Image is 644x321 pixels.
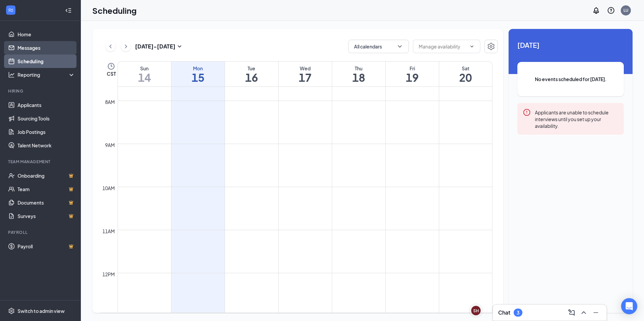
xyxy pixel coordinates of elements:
h1: 17 [279,72,332,83]
button: ChevronRight [121,41,131,51]
a: PayrollCrown [18,240,75,253]
svg: Clock [107,62,115,70]
a: September 16, 2025 [225,62,278,86]
h1: 18 [332,72,385,83]
span: CST [107,70,116,77]
div: 3 [517,310,519,316]
button: Minimize [590,307,601,318]
svg: Error [523,108,531,116]
button: ComposeMessage [566,307,577,318]
h1: 15 [171,72,225,83]
a: September 17, 2025 [279,62,332,86]
svg: SmallChevronDown [175,42,184,50]
a: DocumentsCrown [18,196,75,209]
h1: 20 [439,72,492,83]
svg: WorkstreamLogo [7,7,14,13]
a: September 20, 2025 [439,62,492,86]
span: [DATE] [517,40,624,50]
a: Messages [18,41,75,55]
a: September 14, 2025 [118,62,171,86]
svg: Settings [8,308,15,314]
div: Fri [386,65,439,72]
a: September 19, 2025 [386,62,439,86]
button: ChevronUp [578,307,589,318]
svg: ChevronDown [396,43,403,50]
h1: Scheduling [92,5,137,16]
h1: 19 [386,72,439,83]
div: Applicants are unable to schedule interviews until you set up your availability. [535,108,618,129]
a: Talent Network [18,139,75,152]
a: Job Postings [18,125,75,139]
h3: Chat [498,309,510,316]
svg: Minimize [592,309,600,317]
svg: ChevronDown [469,44,475,49]
div: Team Management [8,159,74,165]
div: Switch to admin view [18,308,65,314]
a: September 18, 2025 [332,62,385,86]
button: ChevronLeft [105,41,116,51]
div: 11am [101,227,116,235]
h1: 14 [118,72,171,83]
svg: Collapse [65,7,72,14]
a: Applicants [18,98,75,112]
div: Hiring [8,88,74,94]
div: 8am [104,98,116,106]
div: Payroll [8,229,74,235]
a: Scheduling [18,55,75,68]
div: Mon [171,65,225,72]
a: September 15, 2025 [171,62,225,86]
h3: [DATE] - [DATE] [135,43,175,50]
div: Open Intercom Messenger [621,298,637,314]
div: Sat [439,65,492,72]
button: All calendarsChevronDown [348,40,409,53]
div: Wed [279,65,332,72]
div: Tue [225,65,278,72]
div: Thu [332,65,385,72]
div: SH [473,308,479,314]
a: Sourcing Tools [18,112,75,125]
svg: Notifications [592,6,600,14]
input: Manage availability [419,43,466,50]
div: 9am [104,141,116,149]
svg: Analysis [8,71,15,78]
svg: ChevronLeft [107,42,114,50]
div: LU [623,7,629,13]
div: Reporting [18,71,75,78]
div: 12pm [101,271,116,278]
button: Settings [484,40,498,53]
div: Sun [118,65,171,72]
svg: Settings [487,42,495,50]
h1: 16 [225,72,278,83]
span: No events scheduled for [DATE]. [531,75,610,83]
svg: ChevronUp [580,309,588,317]
svg: ComposeMessage [568,309,576,317]
div: 10am [101,184,116,192]
a: OnboardingCrown [18,169,75,182]
svg: ChevronRight [123,42,129,50]
a: SurveysCrown [18,209,75,223]
a: TeamCrown [18,182,75,196]
svg: QuestionInfo [607,6,615,14]
a: Home [18,28,75,41]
